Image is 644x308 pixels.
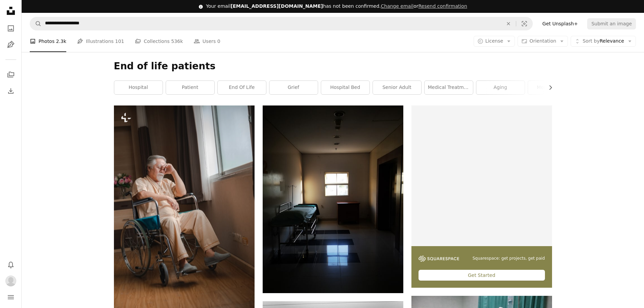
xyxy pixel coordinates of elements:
span: Squarespace: get projects, get paid [473,256,545,261]
img: Avatar of user Robbin Smith [5,276,16,286]
a: Illustrations [4,38,18,51]
button: Search Unsplash [30,17,42,30]
img: file-1747939142011-51e5cc87e3c9 [419,256,459,262]
span: 101 [115,38,124,45]
a: aging [476,81,525,94]
span: License [485,38,503,44]
a: Photos [4,22,18,35]
h1: End of life patients [114,60,552,72]
button: scroll list to the right [544,81,552,94]
button: Submit an image [587,18,636,29]
a: senior adult [373,81,421,94]
button: Resend confirmation [418,3,467,10]
img: a dimly lit room with a hospital bed [263,105,403,293]
a: Collections 536k [135,30,183,52]
a: Squarespace: get projects, get paidGet Started [411,105,552,288]
a: medical care [528,81,576,94]
a: grief [269,81,318,94]
button: License [474,36,515,47]
div: Your email has not been confirmed. [206,3,467,10]
span: Sort by [582,38,599,44]
button: Visual search [516,17,532,30]
form: Find visuals sitewide [30,17,533,30]
button: Sort byRelevance [571,36,636,47]
a: Home — Unsplash [4,4,18,19]
button: Notifications [4,258,18,271]
button: Orientation [518,36,568,47]
a: hospital bed [321,81,369,94]
a: old Asian man person, senior elderly male patient have a depression disease and retirement, lonel... [114,208,255,214]
span: 0 [217,38,220,45]
span: 536k [171,38,183,45]
span: or [381,3,467,9]
span: [EMAIL_ADDRESS][DOMAIN_NAME] [231,3,323,9]
a: Get Unsplash+ [538,18,582,29]
button: Profile [4,274,18,288]
a: Download History [4,84,18,98]
a: medical treatment [425,81,473,94]
span: Relevance [582,38,624,45]
a: patient [166,81,214,94]
div: Get Started [419,270,545,281]
a: Collections [4,68,18,81]
a: Change email [381,3,413,9]
a: a dimly lit room with a hospital bed [263,196,403,202]
span: Orientation [529,38,556,44]
a: Users 0 [194,30,220,52]
a: hospital [114,81,163,94]
button: Clear [501,17,516,30]
a: end of life [218,81,266,94]
a: Illustrations 101 [77,30,124,52]
button: Menu [4,290,18,304]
